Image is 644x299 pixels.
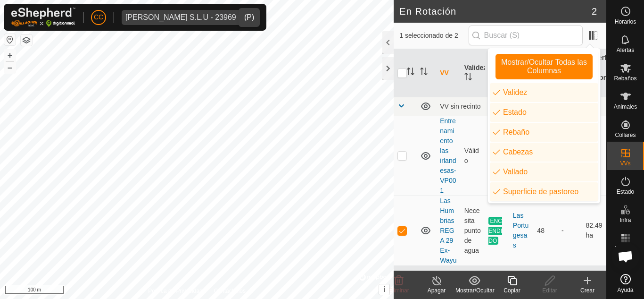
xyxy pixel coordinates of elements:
[418,286,455,295] div: Apagar
[407,69,414,77] p-sorticon: Activar para ordenar
[500,58,588,75] span: Mostrar/Ocultar Todas las Columnas
[490,83,598,102] li: vp.label.validity
[609,246,642,257] span: Mapa de Calor
[379,284,389,295] button: i
[607,270,644,297] a: Ayuda
[461,49,485,97] th: Validez
[440,103,603,110] div: VV sin recinto
[148,287,202,295] a: Política de Privacidad
[240,10,259,25] div: dropdown trigger
[490,162,598,181] li: enum.columnList.paddock
[455,286,493,295] div: Mostrar/Ocultar
[513,211,530,250] div: Las Portugesas
[531,286,569,295] div: Editar
[620,161,630,166] span: VVs
[461,116,485,196] td: Válido
[592,4,597,18] span: 2
[464,74,472,82] p-sorticon: Activar para ordenar
[440,197,456,264] a: Las Humbrias REGA 29 Ex-Wayu
[4,50,16,61] button: +
[619,217,631,223] span: Infra
[420,69,428,77] p-sorticon: Activar para ordenar
[4,62,16,73] button: –
[11,8,75,27] img: Logo Gallagher
[495,54,593,79] button: Mostrar/Ocultar Todas las Columnas
[582,196,606,265] td: 82.49 ha
[399,31,468,41] span: 1 seleccionado de 2
[388,287,409,294] span: Eliminar
[399,6,592,17] h2: En Rotación
[125,14,236,21] div: [PERSON_NAME] S.L.U - 23969
[490,103,598,122] li: activation.label.title
[436,49,461,97] th: VV
[488,217,502,245] span: ENCENDIDO
[615,19,636,25] span: Horarios
[490,123,598,142] li: mob.label.mob
[4,34,16,45] button: Restablecer Mapa
[214,287,246,295] a: Contáctenos
[615,132,636,138] span: Collares
[569,286,606,295] div: Crear
[122,10,240,25] span: Vilma Labra S.L.U - 23969
[490,182,598,201] li: vp.label.grazingArea
[493,286,531,295] div: Copiar
[440,117,456,194] a: Entrenamiento las irlandesas-VP001
[618,287,634,293] span: Ayuda
[490,143,598,162] li: vp.label.head
[485,49,509,97] th: Estado
[94,12,103,22] span: CC
[617,189,634,195] span: Estado
[469,26,583,45] input: Buscar (S)
[614,104,637,110] span: Animales
[461,196,485,265] td: Necesita punto de agua
[614,76,636,81] span: Rebaños
[21,34,32,46] button: Capas del Mapa
[558,196,582,265] td: -
[533,196,558,265] td: 48
[617,47,634,53] span: Alertas
[611,242,640,271] div: Chat abierto
[383,285,385,293] span: i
